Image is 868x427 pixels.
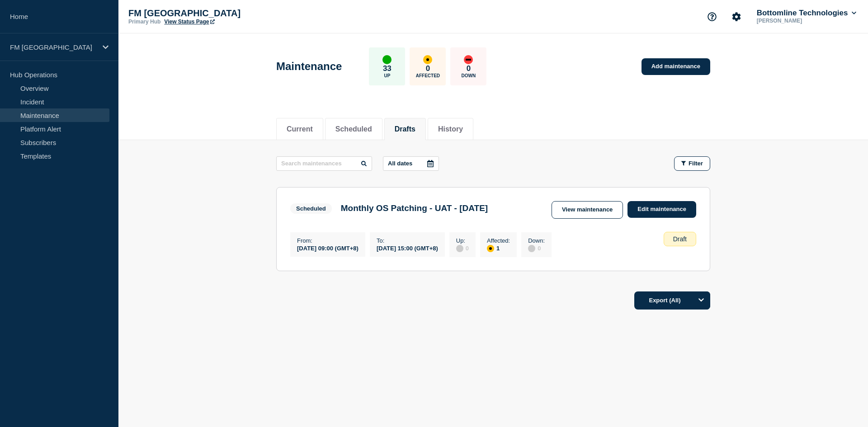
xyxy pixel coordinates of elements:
[692,291,710,310] button: Options
[383,64,392,73] p: 33
[456,237,469,244] p: Up :
[755,18,849,24] p: [PERSON_NAME]
[128,19,160,25] p: Primary Hub
[634,291,710,310] button: Export (All)
[528,245,535,252] div: disabled
[388,160,412,167] p: All dates
[296,205,326,212] div: Scheduled
[382,55,392,64] div: up
[164,19,214,25] a: View Status Page
[528,237,545,244] p: Down :
[703,7,722,26] button: Support
[528,244,545,252] div: 0
[727,7,746,26] button: Account settings
[395,125,415,133] button: Drafts
[128,8,309,19] p: FM [GEOGRAPHIC_DATA]
[377,244,438,252] div: [DATE] 15:00 (GMT+8)
[423,55,432,64] div: affected
[10,43,97,51] p: FM [GEOGRAPHIC_DATA]
[456,245,463,252] div: disabled
[674,156,710,171] button: Filter
[426,64,430,73] p: 0
[462,73,476,78] p: Down
[377,237,438,244] p: To :
[487,237,510,244] p: Affected :
[467,64,471,73] p: 0
[276,156,372,171] input: Search maintenances
[755,9,858,18] button: Bottomline Technologies
[664,232,696,246] div: Draft
[297,244,359,252] div: [DATE] 09:00 (GMT+8)
[464,55,473,64] div: down
[487,244,510,252] div: 1
[287,125,313,133] button: Current
[416,73,440,78] p: Affected
[487,245,494,252] div: affected
[456,244,469,252] div: 0
[384,73,390,78] p: Up
[642,58,710,75] a: Add maintenance
[276,60,342,73] h1: Maintenance
[383,156,439,171] button: All dates
[552,201,623,219] a: View maintenance
[297,237,359,244] p: From :
[438,125,463,133] button: History
[689,160,703,167] span: Filter
[341,203,488,213] h3: Monthly OS Patching - UAT - [DATE]
[627,201,696,218] a: Edit maintenance
[335,125,372,133] button: Scheduled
